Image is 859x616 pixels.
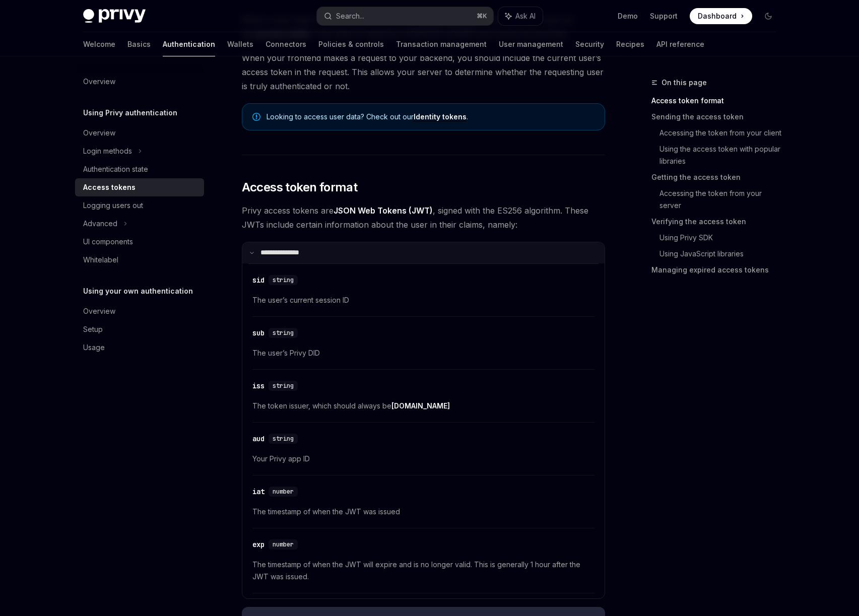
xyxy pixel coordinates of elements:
[651,169,784,185] a: Getting the access token
[477,12,487,20] span: ⌘ K
[575,32,604,56] a: Security
[252,347,594,359] span: The user’s Privy DID
[83,181,136,193] div: Access tokens
[334,206,433,216] a: JSON Web Tokens (JWT)
[650,11,678,21] a: Support
[252,400,594,412] span: The token issuer, which should always be
[252,539,265,550] div: exp
[760,8,776,24] button: Toggle dark mode
[252,275,265,285] div: sid
[127,32,151,56] a: Basics
[252,506,594,518] span: The timestamp of when the JWT was issued
[273,540,294,549] span: number
[252,487,265,497] div: iat
[651,262,784,278] a: Managing expired access tokens
[618,11,638,21] a: Demo
[651,109,784,125] a: Sending the access token
[659,141,784,169] a: Using the access token with popular libraries
[317,7,493,25] button: Search...⌘K
[391,401,450,410] a: [DOMAIN_NAME]
[83,341,105,354] div: Usage
[252,434,265,444] div: aud
[83,254,118,266] div: Whitelabel
[267,112,594,122] span: Looking to access user data? Check out our .
[242,179,358,195] span: Access token format
[83,305,115,317] div: Overview
[83,236,133,248] div: UI components
[75,338,204,357] a: Usage
[163,32,215,56] a: Authentication
[83,199,143,212] div: Logging users out
[273,382,294,390] span: string
[616,32,644,56] a: Recipes
[242,51,605,93] span: When your frontend makes a request to your backend, you should include the current user’s access ...
[83,76,115,88] div: Overview
[83,9,146,23] img: dark logo
[656,32,704,56] a: API reference
[273,488,294,496] span: number
[83,285,193,297] h5: Using your own authentication
[83,127,115,139] div: Overview
[273,435,294,443] span: string
[662,77,707,89] span: On this page
[242,203,605,232] span: Privy access tokens are , signed with the ES256 algorithm. These JWTs include certain information...
[75,73,204,91] a: Overview
[414,112,467,121] a: Identity tokens
[252,381,265,391] div: iss
[83,163,148,175] div: Authentication state
[252,294,594,306] span: The user’s current session ID
[75,160,204,178] a: Authentication state
[252,453,594,465] span: Your Privy app ID
[659,230,784,246] a: Using Privy SDK
[83,145,132,157] div: Login methods
[690,8,752,24] a: Dashboard
[396,32,487,56] a: Transaction management
[659,246,784,262] a: Using JavaScript libraries
[227,32,253,56] a: Wallets
[266,32,306,56] a: Connectors
[651,214,784,230] a: Verifying the access token
[75,178,204,196] a: Access tokens
[75,302,204,320] a: Overview
[252,113,260,121] svg: Note
[515,11,536,21] span: Ask AI
[273,329,294,337] span: string
[252,328,265,338] div: sub
[75,196,204,215] a: Logging users out
[75,124,204,142] a: Overview
[83,323,103,335] div: Setup
[75,320,204,338] a: Setup
[651,93,784,109] a: Access token format
[659,185,784,214] a: Accessing the token from your server
[698,11,737,21] span: Dashboard
[83,32,115,56] a: Welcome
[83,218,117,230] div: Advanced
[498,7,543,25] button: Ask AI
[75,233,204,251] a: UI components
[659,125,784,141] a: Accessing the token from your client
[252,559,594,583] span: The timestamp of when the JWT will expire and is no longer valid. This is generally 1 hour after ...
[75,251,204,269] a: Whitelabel
[318,32,384,56] a: Policies & controls
[83,107,177,119] h5: Using Privy authentication
[499,32,563,56] a: User management
[336,10,364,22] div: Search...
[273,276,294,284] span: string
